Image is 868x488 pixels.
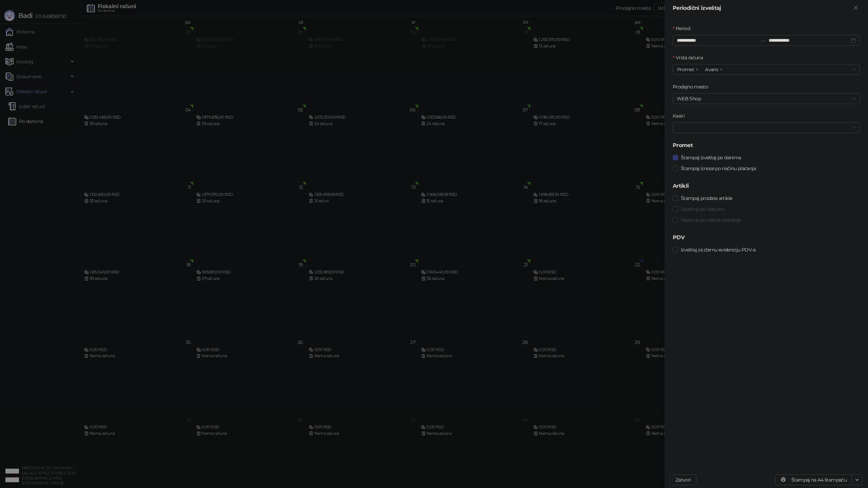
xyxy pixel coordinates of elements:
[695,68,699,71] span: close
[678,216,744,224] span: Razdvoji po načinu plaćanja
[677,37,758,44] input: Period
[677,66,694,73] span: Promet
[673,182,860,190] h5: Artikli
[677,94,856,104] span: WEB Shop
[673,112,689,120] label: Kasiri
[673,25,694,32] label: Period
[673,233,860,242] h5: PDV
[852,4,860,12] button: Zatvori
[673,141,860,149] h5: Promet
[673,54,707,61] label: Vrsta računa
[678,246,758,253] span: Izveštaj za zbirnu evidenciju PDV-a
[705,66,718,73] span: Avans
[775,474,852,485] button: Štampaj na A4 štampaču
[719,68,723,71] span: close
[761,38,766,43] span: swap-right
[678,165,758,172] span: Štampaj iznose po načinu plaćanja
[673,4,852,12] div: Periodični izveštaj
[678,195,735,202] span: Štampaj prodate artikle
[761,38,766,43] span: to
[673,83,712,90] label: Prodajno mesto
[678,205,727,213] span: Razdvoji po datumu
[678,154,744,161] span: Štampaj izveštaj po danima
[670,474,696,485] button: Zatvori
